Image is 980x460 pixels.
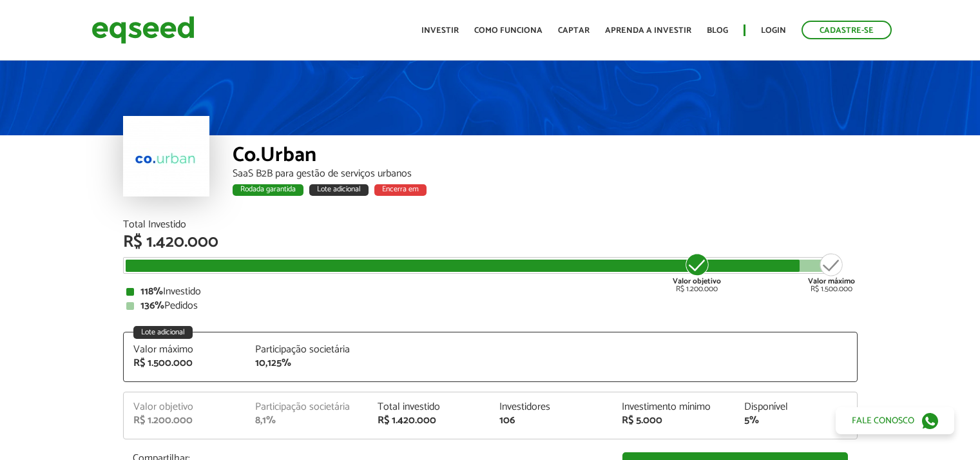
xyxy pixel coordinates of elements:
[499,402,602,412] div: Investidores
[378,416,481,426] div: R$ 1.420.000
[91,13,195,47] img: EqSeed
[123,234,858,251] div: R$ 1.420.000
[673,275,721,287] strong: Valor objetivo
[133,402,236,412] div: Valor objetivo
[622,402,725,412] div: Investimento mínimo
[140,283,163,300] strong: 118%
[133,416,236,426] div: R$ 1.200.000
[622,416,725,426] div: R$ 5.000
[309,184,369,196] div: Lote adicional
[374,184,427,196] div: Encerra em
[255,416,358,426] div: 8,1%
[744,402,847,412] div: Disponível
[808,252,855,293] div: R$ 1.500.000
[133,358,236,369] div: R$ 1.500.000
[421,26,459,35] a: Investir
[808,275,855,287] strong: Valor máximo
[474,26,543,35] a: Como funciona
[255,358,358,369] div: 10,125%
[378,402,481,412] div: Total investido
[126,287,854,297] div: Investido
[605,26,691,35] a: Aprenda a investir
[233,169,858,179] div: SaaS B2B para gestão de serviços urbanos
[802,21,892,39] a: Cadastre-se
[233,184,303,196] div: Rodada garantida
[761,26,786,35] a: Login
[123,220,858,230] div: Total Investido
[133,345,236,355] div: Valor máximo
[836,407,954,434] a: Fale conosco
[233,145,858,169] div: Co.Urban
[126,301,854,311] div: Pedidos
[673,252,721,293] div: R$ 1.200.000
[255,402,358,412] div: Participação societária
[499,416,602,426] div: 106
[133,326,193,339] div: Lote adicional
[707,26,728,35] a: Blog
[255,345,358,355] div: Participação societária
[558,26,590,35] a: Captar
[140,297,164,314] strong: 136%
